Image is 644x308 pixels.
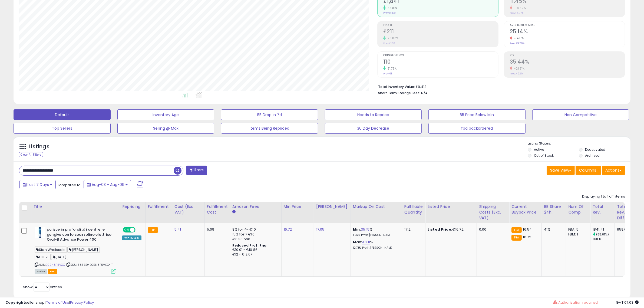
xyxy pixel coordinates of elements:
b: Short Term Storage Fees: [378,91,420,95]
small: -21.61% [512,67,525,71]
h2: £211 [383,28,498,36]
div: 0.00 [479,227,505,232]
small: (55.81%) [596,232,609,237]
small: Prev: £1,182 [383,11,396,15]
th: The percentage added to the cost of goods (COGS) that forms the calculator for Min & Max prices. [351,202,402,223]
div: 5.09 [207,227,226,232]
a: Privacy Policy [70,300,94,305]
b: pulisce in profondità i denti e le gengive con lo spazzolino elettrico Oral-B Advance Power 400 [47,227,113,244]
div: Amazon Fees [232,204,279,209]
div: ASIN: [35,227,116,273]
button: Filters [186,166,207,175]
button: Save View [547,166,575,175]
div: [PERSON_NAME] [316,204,348,209]
span: 2025-08-17 07:03 GMT [616,300,639,305]
div: 1181.8 [593,237,615,242]
small: Prev: £166 [383,42,395,45]
div: €12 - €12.67 [232,252,277,257]
button: Columns [576,166,601,175]
div: Fulfillment Cost [207,204,228,215]
button: Selling @ Max [117,123,214,134]
div: Total Rev. Diff. [617,204,630,221]
img: 31Yq2nPHVTL._SL40_.jpg [35,227,45,238]
div: Markup on Cost [353,204,400,209]
i: Click to copy [35,263,38,266]
small: 55.81% [386,6,397,10]
div: 15% for > €10 [232,232,277,237]
div: Fulfillable Quantity [404,204,423,215]
div: Cost (Exc. VAT) [174,204,202,215]
div: FBA: 5 [568,227,586,232]
small: Prev: 45.21% [510,72,523,75]
small: Prev: 29.29% [510,42,524,45]
button: fba backordered [428,123,526,134]
div: €0.30 min [232,237,277,242]
span: Sian Wholesale [35,247,67,253]
div: Num of Comp. [568,204,588,215]
span: ROI [510,54,625,57]
a: B0BN8P5VXQ [46,263,65,267]
div: Title [33,204,118,209]
span: [DATE] [51,254,68,260]
small: FBA [148,227,158,233]
a: Terms of Use [46,300,69,305]
button: Actions [602,166,625,175]
p: 11.37% Profit [PERSON_NAME] [353,233,398,237]
button: Aug-03 - Aug-09 [84,180,131,189]
div: €16.72 [428,227,473,232]
span: Compared to: [57,182,81,188]
label: Out of Stock [534,153,554,158]
div: Current Buybox Price [511,204,539,215]
h2: 35.44% [510,59,625,66]
i: Click to copy [67,263,70,266]
p: 12.73% Profit [PERSON_NAME] [353,246,398,250]
b: Total Inventory Value: [378,84,415,89]
div: Fulfillment [148,204,170,209]
p: Listing States: [528,141,630,146]
div: €10.01 - €10.86 [232,248,277,252]
a: 40.11 [362,240,370,245]
button: Non Competitive [532,109,629,120]
small: FBA [511,227,521,233]
span: [PERSON_NAME] [67,247,100,253]
a: 17.05 [316,227,325,232]
div: 1841.41 [593,227,615,232]
button: Default [14,109,111,120]
label: Archived [585,153,600,158]
small: 26.80% [386,36,398,40]
div: Shipping Costs (Exc. VAT) [479,204,507,221]
div: 659.61 [617,227,628,232]
h2: 110 [383,59,498,66]
b: Max: [353,240,362,245]
button: 30 Day Decrease [325,123,422,134]
small: Amazon Fees. [232,209,236,214]
div: Clear All Filters [19,152,43,157]
span: FBA [48,269,57,274]
span: N/A [421,90,428,96]
label: Deactivated [585,147,605,152]
a: 35.15 [361,227,369,232]
a: 16.72 [284,227,292,232]
div: FBM: 1 [568,232,586,237]
span: 16.72 [523,234,531,240]
span: Profit [383,24,498,27]
div: 8% for <= €10 [232,227,277,232]
span: OFF [135,228,143,232]
span: Show: entries [23,284,62,290]
div: Total Rev. [593,204,612,215]
div: BB Share 24h. [544,204,564,215]
div: 41% [544,227,562,232]
div: 1712 [404,227,421,232]
div: Min Price [284,204,312,209]
button: Top Sellers [14,123,111,134]
h2: 25.14% [510,28,625,36]
span: Columns [579,168,596,173]
span: CC VL [35,254,51,260]
div: Displaying 1 to 1 of 1 items [582,194,625,199]
span: Last 7 Days [28,182,49,187]
span: Ordered Items [383,54,498,57]
span: Aug-03 - Aug-09 [92,182,124,187]
button: Inventory Age [117,109,214,120]
div: Listed Price [428,204,474,209]
span: | SKU: 58539-B0BN8P5VXQ-IT [66,263,113,267]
